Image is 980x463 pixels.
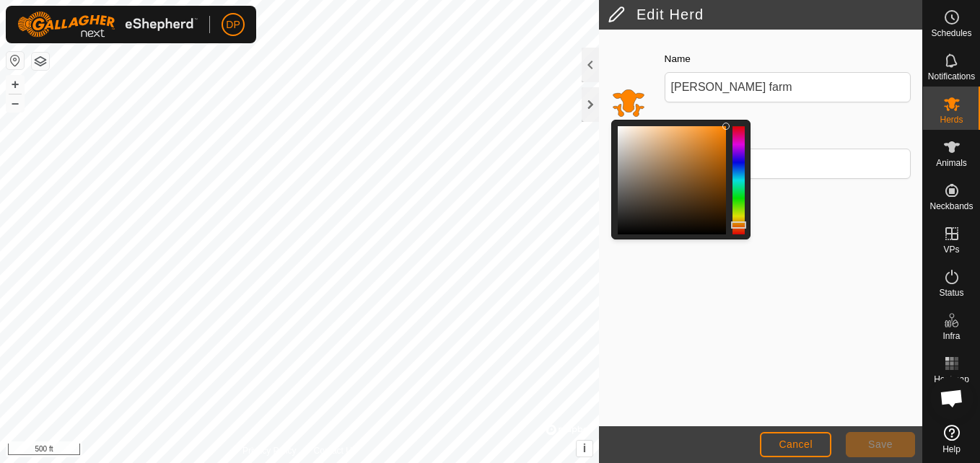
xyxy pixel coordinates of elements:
a: Help [923,419,980,459]
span: Neckbands [929,202,973,211]
span: Heatmap [934,375,969,384]
span: Animals [936,159,967,167]
span: Infra [942,332,960,340]
span: Save [868,438,893,450]
span: Status [939,288,963,297]
button: Save [846,432,915,457]
span: Notifications [928,72,975,81]
a: Privacy Policy [242,444,297,457]
span: VPs [943,245,959,254]
button: – [6,94,24,112]
span: Herds [940,115,963,124]
a: Contact Us [314,444,356,457]
span: Schedules [931,29,971,38]
div: Open chat [930,376,974,420]
label: Name [665,52,691,66]
h2: Edit Herd [608,6,922,23]
span: DP [226,17,240,32]
span: Help [942,445,961,454]
span: i [583,442,586,454]
button: i [577,441,592,457]
button: Reset Map [6,52,24,69]
button: + [6,76,24,93]
img: Gallagher Logo [17,12,198,38]
button: Cancel [760,432,831,457]
span: Cancel [779,438,813,450]
button: Map Layers [32,53,49,70]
